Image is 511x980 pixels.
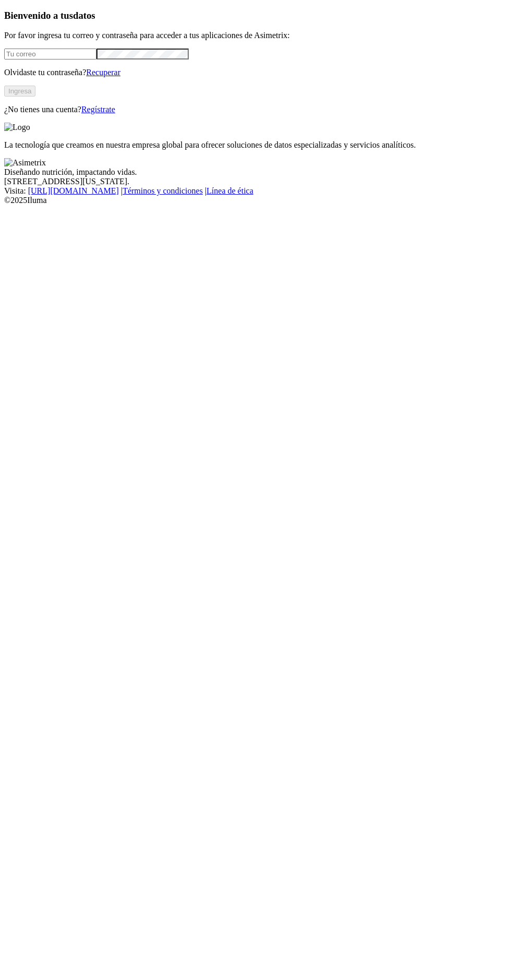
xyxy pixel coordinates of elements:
p: Por favor ingresa tu correo y contraseña para acceder a tus aplicaciones de Asimetrix: [4,31,507,40]
p: La tecnología que creamos en nuestra empresa global para ofrecer soluciones de datos especializad... [4,140,507,150]
div: © 2025 Iluma [4,196,507,205]
p: Olvidaste tu contraseña? [4,68,507,77]
img: Asimetrix [4,158,46,168]
p: ¿No tienes una cuenta? [4,105,507,114]
a: Regístrate [81,105,115,114]
a: Recuperar [86,68,120,77]
div: Visita : | | [4,186,507,196]
div: Diseñando nutrición, impactando vidas. [4,168,507,177]
h3: Bienvenido a tus [4,10,507,21]
button: Ingresa [4,86,35,97]
input: Tu correo [4,49,96,59]
a: [URL][DOMAIN_NAME] [28,186,119,195]
a: Términos y condiciones [123,186,203,195]
img: Logo [4,123,30,132]
a: Línea de ética [206,186,253,195]
span: datos [73,10,95,21]
div: [STREET_ADDRESS][US_STATE]. [4,177,507,186]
